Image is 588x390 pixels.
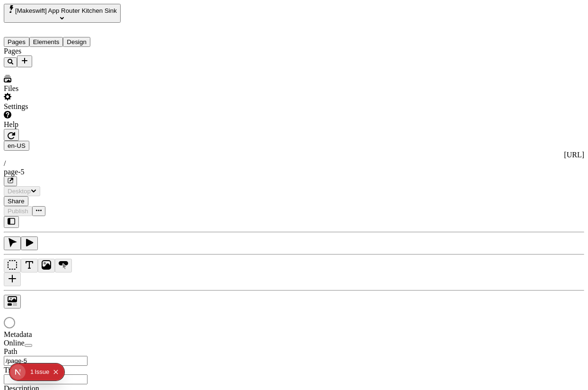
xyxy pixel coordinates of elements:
button: Button [55,259,72,272]
span: Title [4,366,18,374]
button: Open locale picker [4,141,29,151]
span: [Makeswift] App Router Kitchen Sink [15,7,117,14]
div: Help [4,120,135,129]
div: Metadata [4,330,117,339]
button: Design [63,37,90,47]
div: [URL] [4,151,584,159]
button: Box [4,259,21,272]
div: Pages [4,47,135,55]
button: Text [21,259,38,272]
div: Settings [4,102,135,111]
span: Share [8,198,25,205]
div: / [4,159,584,168]
button: Select site [4,4,121,23]
span: Path [4,347,17,355]
button: Pages [4,37,29,47]
span: Publish [8,208,28,215]
span: Online [4,339,25,347]
span: en-US [8,142,26,149]
button: Elements [29,37,63,47]
button: Publish [4,206,32,216]
div: page-5 [4,168,584,176]
button: Desktop [4,186,40,196]
div: Files [4,84,135,93]
button: Image [38,259,55,272]
span: Desktop [8,188,31,195]
button: Share [4,196,28,206]
button: Add new [17,55,32,67]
